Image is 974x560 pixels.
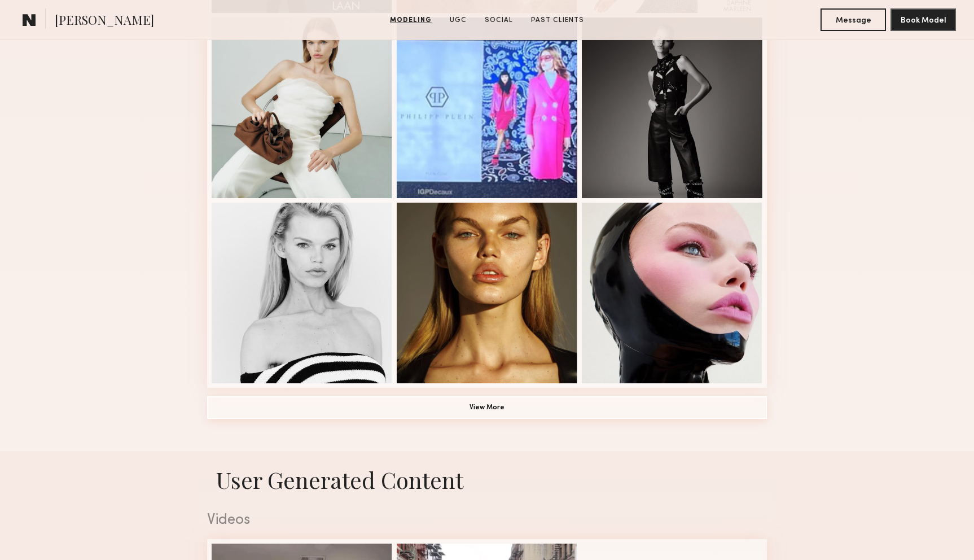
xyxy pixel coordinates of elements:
[890,15,956,24] a: Book Model
[207,513,767,528] div: Videos
[890,8,956,31] button: Book Model
[821,8,886,31] button: Message
[445,15,471,25] a: UGC
[480,15,517,25] a: Social
[207,396,767,419] button: View More
[527,15,589,25] a: Past Clients
[55,11,154,31] span: [PERSON_NAME]
[385,15,436,25] a: Modeling
[198,465,776,495] h1: User Generated Content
